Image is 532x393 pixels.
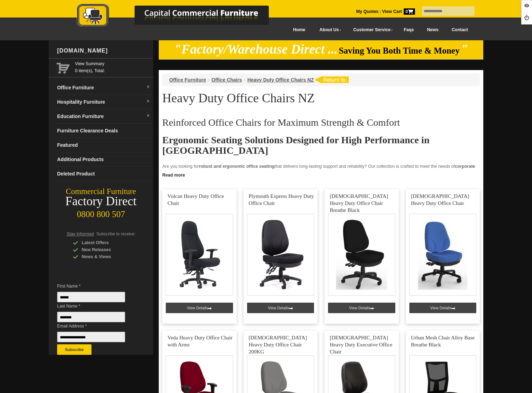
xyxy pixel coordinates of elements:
[54,40,153,61] div: [DOMAIN_NAME]
[162,135,429,156] strong: Ergonomic Seating Solutions Designed for High Performance in [GEOGRAPHIC_DATA]
[57,292,125,302] input: First Name *
[162,164,475,176] strong: corporate offices, home workspaces, call centres, and high-traffic environments
[54,167,153,181] a: Deleted Product
[314,76,349,83] img: return to
[159,170,483,179] a: Click to read more
[54,81,153,95] a: Office Furnituredropdown
[146,114,150,118] img: dropdown
[162,117,480,128] h2: Reinforced Office Chairs for Maximum Strength & Comfort
[49,187,153,196] div: Commercial Furniture
[346,22,397,38] a: Customer Service
[57,332,125,342] input: Email Address *
[381,9,415,14] a: View Cart0
[247,77,314,83] a: Heavy Duty Office Chairs NZ
[174,42,338,56] em: "Factory/Warehouse Direct ...
[57,4,303,29] img: Capital Commercial Furniture Logo
[244,76,245,83] li: ›
[57,312,125,322] input: Last Name *
[75,60,150,67] a: View Summary
[49,196,153,206] div: Factory Direct
[57,323,136,330] span: Email Address *
[146,85,150,89] img: dropdown
[169,77,206,83] a: Office Furniture
[67,232,94,236] span: Stay Informed
[57,4,303,31] a: Capital Commercial Furniture Logo
[199,164,274,169] strong: robust and ergonomic office seating
[382,9,415,14] strong: View Cart
[96,232,136,236] span: Subscribe to receive:
[339,46,460,55] span: Saving You Both Time & Money
[356,9,378,14] a: My Quotes
[208,76,210,83] li: ›
[54,124,153,138] a: Furniture Clearance Deals
[146,99,150,104] img: dropdown
[73,246,139,253] div: New Releases
[54,152,153,167] a: Additional Products
[54,95,153,109] a: Hospitality Furnituredropdown
[57,303,136,310] span: Last Name *
[312,22,346,38] a: About Us
[397,22,421,38] a: Faqs
[162,91,480,105] h1: Heavy Duty Office Chairs NZ
[73,253,139,260] div: News & Views
[73,239,139,246] div: Latest Offers
[211,77,242,83] a: Office Chairs
[54,109,153,124] a: Education Furnituredropdown
[57,283,136,290] span: First Name *
[75,60,150,73] span: 0 item(s), Total:
[54,138,153,152] a: Featured
[445,22,475,38] a: Contact
[404,8,415,15] span: 0
[162,163,480,184] p: Are you looking for that delivers long-lasting support and reliability? Our collection is crafted...
[461,42,468,56] em: "
[421,22,445,38] a: News
[57,344,91,355] button: Subscribe
[49,206,153,219] div: 0800 800 507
